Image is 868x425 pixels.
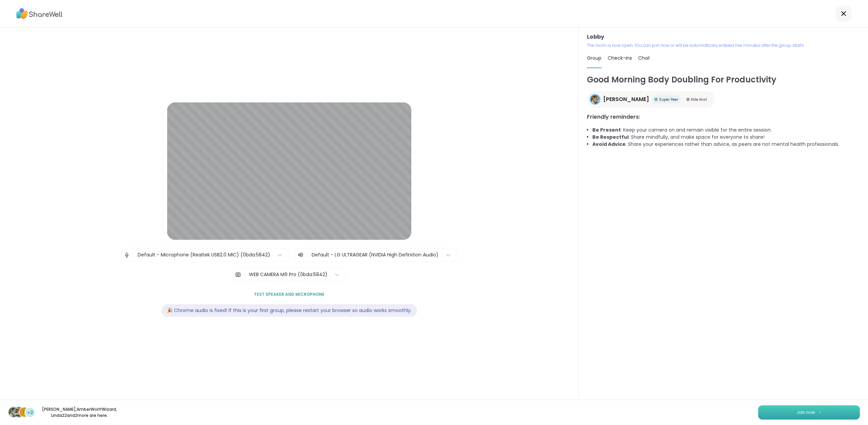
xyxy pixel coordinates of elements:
img: Microphone [124,248,130,262]
img: Elite Host [686,98,690,101]
span: Group [587,55,601,61]
span: Test speaker and microphone [254,291,324,297]
a: Adrienne_QueenOfTheDawn[PERSON_NAME]Super PeerSuper PeerElite HostElite Host [587,91,715,108]
li: : Keep your camera on and remain visible for the entire session. [592,127,860,134]
li: : Share your experiences rather than advice, as peers are not mental health professionals. [592,141,860,148]
span: +2 [27,409,33,416]
h3: Friendly reminders: [587,113,860,121]
img: ShareWell Logomark [818,410,822,414]
img: Adrienne_QueenOfTheDawn [9,407,18,417]
h3: Lobby [587,33,860,41]
span: | [244,268,245,282]
p: The room is now open. You can join now or will be automatically entered five minutes after the gr... [587,42,860,49]
span: Elite Host [691,97,707,102]
img: Adrienne_QueenOfTheDawn [591,95,599,104]
span: L [23,408,26,417]
span: Chat [638,55,650,61]
span: Join now [796,409,815,416]
button: Join now [758,405,860,420]
b: Avoid Advice [592,141,626,148]
b: Be Present [592,127,621,133]
img: Camera [235,268,241,282]
span: Check-ins [608,55,632,61]
li: : Share mindfully, and make space for everyone to share! [592,134,860,141]
h1: Good Morning Body Doubling For Productivity [587,74,860,86]
div: Default - Microphone (Realtek USB2.0 MIC) (0bda:5842) [138,251,270,258]
b: Be Respectful [592,134,629,140]
div: 🎉 Chrome audio is fixed! If this is your first group, please restart your browser so audio works ... [161,304,417,317]
img: ShareWell Logo [16,6,63,21]
span: Super Peer [659,97,678,102]
img: AmberWolffWizard [14,407,24,417]
span: | [307,251,308,259]
p: [PERSON_NAME] , AmberWolffWizard , Linda22 and 2 more are here. [41,406,117,419]
span: [PERSON_NAME] [603,95,649,103]
img: Super Peer [654,98,658,101]
div: WEB CAMERA M9 Pro (0bda:5842) [249,271,328,278]
button: Test speaker and microphone [251,287,327,302]
span: | [133,248,134,262]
